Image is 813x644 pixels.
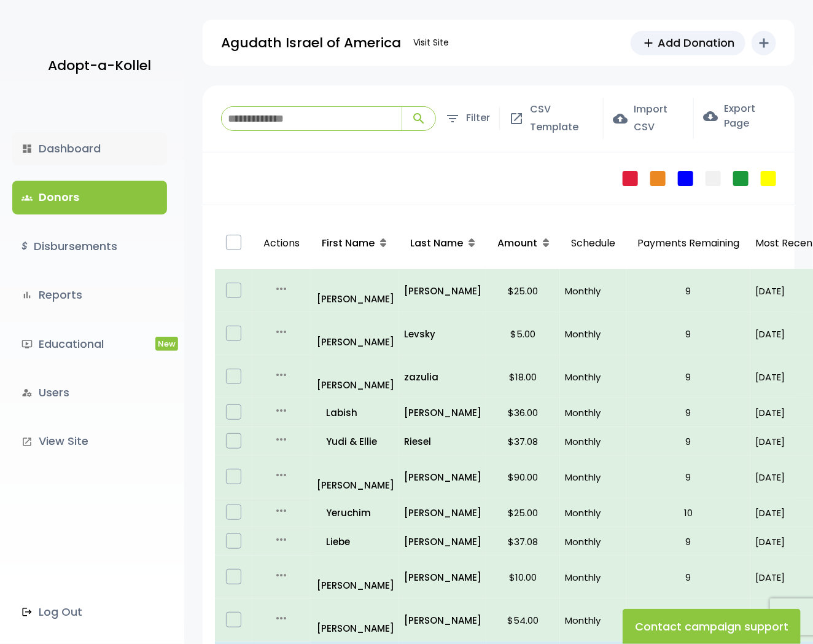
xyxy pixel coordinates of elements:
p: $37.08 [491,433,555,450]
label: Export Page [703,101,776,131]
i: manage_accounts [21,387,33,398]
a: [PERSON_NAME] [404,505,481,521]
a: [PERSON_NAME] [404,404,481,421]
a: Yeruchim [317,505,394,521]
button: add [752,31,776,55]
a: Yudi & Ellie [317,433,394,450]
p: Monthly [565,369,621,385]
span: filter_list [445,111,460,126]
p: [PERSON_NAME] [404,533,481,550]
a: bar_chartReports [12,278,167,312]
a: [PERSON_NAME] [317,603,394,637]
p: $10.00 [491,569,555,586]
p: Monthly [565,283,621,299]
p: 9 [631,326,745,342]
i: launch [21,436,33,447]
i: more_horiz [274,281,289,296]
i: more_horiz [274,403,289,418]
a: [PERSON_NAME] [317,274,394,307]
p: 9 [631,283,745,299]
a: Riesel [404,433,481,450]
p: 9 [631,469,745,485]
p: Actions [257,222,306,265]
a: [PERSON_NAME] [317,460,394,493]
a: Liebe [317,533,394,550]
a: Log Out [12,595,167,629]
i: more_horiz [274,324,289,339]
a: launchView Site [12,425,167,458]
p: 9 [631,433,745,450]
p: $90.00 [491,469,555,485]
p: Payments Remaining [631,222,745,265]
p: Adopt-a-Kollel [48,53,151,78]
i: bar_chart [21,289,33,300]
p: $36.00 [491,404,555,421]
p: 10 [631,505,745,521]
p: 9 [631,533,745,550]
i: ondemand_video [21,339,33,350]
p: Monthly [565,569,621,586]
a: Labish [317,404,394,421]
span: cloud_upload [613,111,628,126]
i: more_horiz [274,432,289,447]
span: CSV Template [530,101,594,136]
button: search [402,107,435,130]
a: [PERSON_NAME] [317,360,394,393]
a: ondemand_videoEducationalNew [12,328,167,361]
span: open_in_new [509,111,524,126]
p: Monthly [565,533,621,550]
span: First Name [322,236,375,250]
a: zazulia [404,369,481,385]
span: cloud_download [703,109,718,124]
a: [PERSON_NAME] [317,560,394,594]
a: $Disbursements [12,230,167,263]
i: more_horiz [274,503,289,518]
i: add [757,36,771,50]
p: $37.08 [491,533,555,550]
a: [PERSON_NAME] [404,569,481,586]
p: $54.00 [491,612,555,629]
p: 9 [631,404,745,421]
p: Monthly [565,469,621,485]
a: [PERSON_NAME] [404,283,481,299]
span: Filter [466,109,490,127]
span: Add Donation [658,34,734,51]
a: Levsky [404,326,481,342]
a: [PERSON_NAME] [404,612,481,629]
a: [PERSON_NAME] [404,469,481,485]
span: add [642,36,655,50]
span: groups [21,192,33,203]
p: 9 [631,369,745,385]
i: more_horiz [274,532,289,547]
span: Import CSV [634,101,684,136]
i: more_horiz [274,568,289,583]
p: Monthly [565,612,621,629]
i: more_horiz [274,367,289,382]
a: manage_accountsUsers [12,376,167,409]
a: Adopt-a-Kollel [42,36,151,95]
p: Agudath Israel of America [221,31,401,55]
i: more_horiz [274,468,289,482]
p: $5.00 [491,326,555,342]
span: New [155,337,178,351]
span: Last Name [410,236,463,250]
p: Monthly [565,505,621,521]
a: [PERSON_NAME] [317,317,394,350]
